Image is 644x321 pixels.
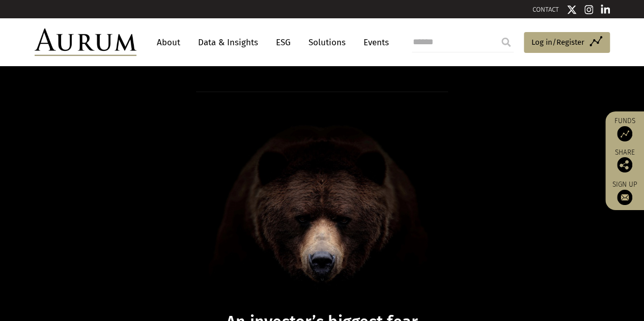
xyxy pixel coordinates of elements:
a: Funds [610,116,639,141]
img: Linkedin icon [601,5,610,15]
img: Sign up to our newsletter [617,190,632,205]
input: Submit [496,32,516,52]
a: CONTACT [533,6,559,13]
a: Solutions [303,33,351,52]
img: Access Funds [617,126,632,141]
img: Share this post [617,157,632,172]
img: Twitter icon [567,5,577,15]
a: About [152,33,185,52]
img: Instagram icon [584,5,594,15]
a: Sign up [610,180,639,205]
a: Log in/Register [524,32,610,53]
a: ESG [271,33,296,52]
img: Aurum [35,28,136,56]
div: Share [610,149,639,172]
a: Data & Insights [193,33,263,52]
span: Log in/Register [531,36,584,48]
a: Events [358,33,389,52]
